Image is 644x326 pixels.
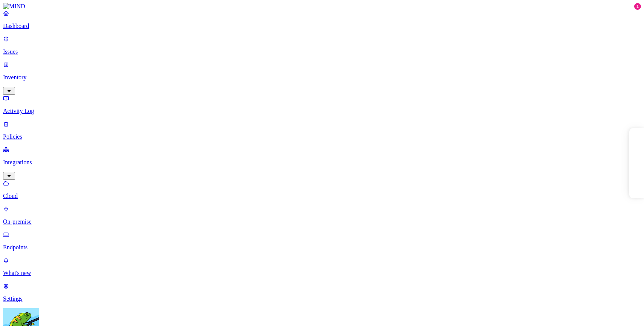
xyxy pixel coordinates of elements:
a: Settings [3,283,641,302]
a: Integrations [3,146,641,179]
p: Integrations [3,159,641,166]
p: Inventory [3,74,641,81]
a: Endpoints [3,231,641,251]
img: MIND [3,3,25,10]
p: On-premise [3,218,641,225]
a: What's new [3,257,641,277]
p: Settings [3,295,641,302]
p: What's new [3,270,641,277]
p: Cloud [3,193,641,199]
p: Dashboard [3,23,641,29]
p: Endpoints [3,244,641,251]
p: Policies [3,133,641,140]
p: Issues [3,48,641,55]
div: 1 [634,3,641,10]
a: Issues [3,36,641,55]
a: On-premise [3,205,641,225]
a: Dashboard [3,10,641,29]
a: Inventory [3,61,641,94]
a: Cloud [3,180,641,199]
p: Activity Log [3,108,641,114]
a: Activity Log [3,95,641,114]
a: Policies [3,121,641,140]
a: MIND [3,3,641,10]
